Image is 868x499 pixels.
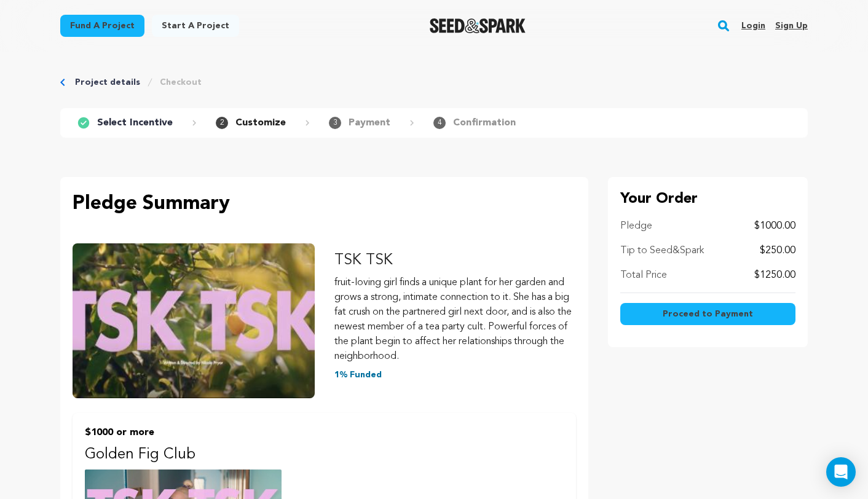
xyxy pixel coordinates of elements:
[334,251,577,270] p: TSK TSK
[430,18,526,33] a: Seed&Spark Homepage
[60,76,808,88] div: Breadcrumb
[620,268,667,283] p: Total Price
[754,219,795,234] p: $1000.00
[73,243,315,398] img: TSK TSK image
[453,116,516,130] p: Confirmation
[826,457,856,487] div: Open Intercom Messenger
[97,116,173,130] p: Select Incentive
[760,243,795,258] p: $250.00
[160,76,202,88] a: Checkout
[85,425,564,440] p: $1000 or more
[329,117,341,129] span: 3
[235,116,286,130] p: Customize
[620,243,704,258] p: Tip to Seed&Spark
[430,18,526,33] img: Seed&Spark Logo Dark Mode
[349,116,390,130] p: Payment
[663,308,753,320] span: Proceed to Payment
[334,369,577,381] p: 1% Funded
[620,189,795,209] p: Your Order
[60,15,144,37] a: Fund a project
[75,76,140,88] a: Project details
[73,189,576,219] p: Pledge Summary
[85,445,564,465] p: Golden Fig Club
[754,268,795,283] p: $1250.00
[775,16,808,36] a: Sign up
[216,117,228,129] span: 2
[741,16,765,36] a: Login
[433,117,446,129] span: 4
[152,15,239,37] a: Start a project
[620,303,795,325] button: Proceed to Payment
[334,275,577,364] p: fruit-loving girl finds a unique plant for her garden and grows a strong, intimate connection to ...
[620,219,652,234] p: Pledge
